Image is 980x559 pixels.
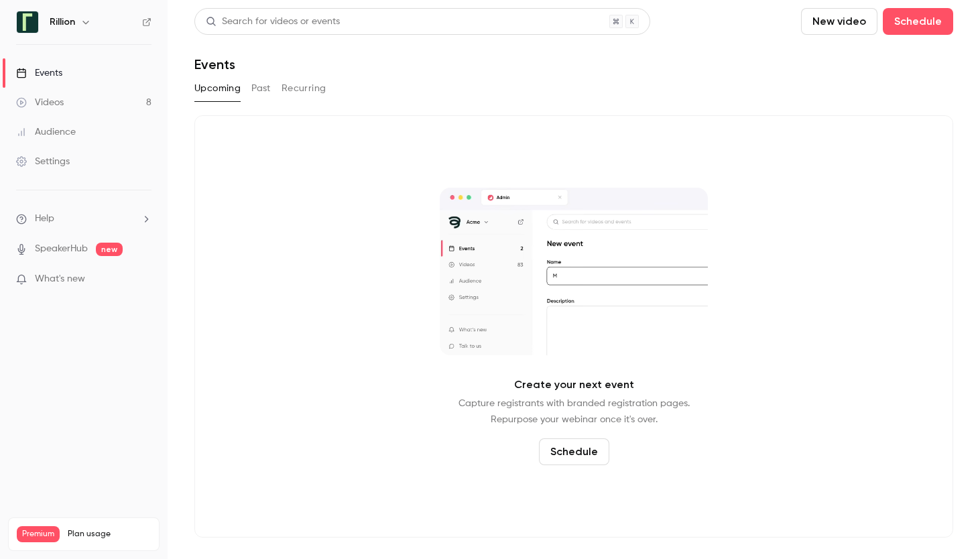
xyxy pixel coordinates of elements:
span: Plan usage [68,529,151,540]
span: new [96,243,123,256]
button: Schedule [883,8,953,35]
button: Schedule [539,438,609,465]
div: Search for videos or events [206,15,340,29]
p: Capture registrants with branded registration pages. Repurpose your webinar once it's over. [458,395,690,428]
div: Videos [16,96,64,109]
span: What's new [35,272,85,286]
a: SpeakerHub [35,242,88,256]
p: Create your next event [514,377,634,393]
img: Rillion [17,11,38,33]
span: Help [35,212,54,226]
div: Settings [16,155,70,168]
button: Past [251,78,271,99]
button: New video [801,8,877,35]
span: Premium [17,526,60,542]
button: Upcoming [194,78,241,99]
iframe: Noticeable Trigger [135,273,151,286]
div: Audience [16,125,76,139]
h6: Rillion [50,15,75,29]
button: Recurring [282,78,326,99]
li: help-dropdown-opener [16,212,151,226]
div: Events [16,66,62,80]
h1: Events [194,56,235,72]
